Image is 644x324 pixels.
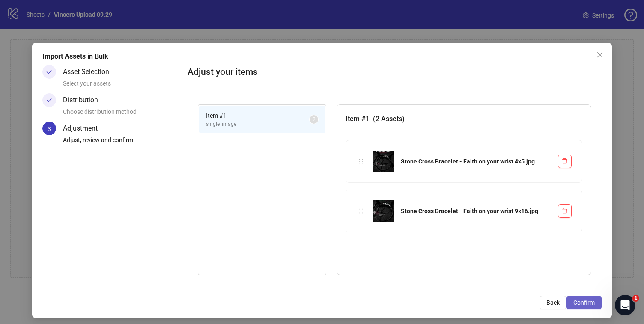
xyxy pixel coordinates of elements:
[562,158,568,164] span: delete
[546,299,560,306] span: Back
[356,157,366,166] div: holder
[63,93,105,107] div: Distribution
[63,65,116,79] div: Asset Selection
[206,120,310,128] span: single_image
[206,111,310,120] span: Item # 1
[596,51,603,58] span: close
[310,115,318,124] sup: 2
[46,69,52,75] span: check
[540,296,566,309] button: Back
[566,296,602,309] button: Confirm
[188,65,601,79] h2: Adjust your items
[63,122,104,135] div: Adjustment
[358,158,364,164] span: holder
[558,204,572,218] button: Delete
[615,295,635,315] iframe: Intercom live chat
[48,125,51,132] span: 3
[373,200,394,222] img: Stone Cross Bracelet - Faith on your wrist 9x16.jpg
[632,295,639,302] span: 1
[42,51,602,62] div: Import Assets in Bulk
[63,135,180,150] div: Adjust, review and confirm
[46,97,52,103] span: check
[313,116,316,122] span: 2
[401,206,551,216] div: Stone Cross Bracelet - Faith on your wrist 9x16.jpg
[573,299,595,306] span: Confirm
[63,79,180,93] div: Select your assets
[358,208,364,214] span: holder
[373,115,405,123] span: ( 2 Assets )
[63,107,180,122] div: Choose distribution method
[562,208,568,214] span: delete
[593,48,607,62] button: Close
[558,155,572,168] button: Delete
[356,206,366,216] div: holder
[346,113,582,124] h3: Item # 1
[373,151,394,172] img: Stone Cross Bracelet - Faith on your wrist 4x5.jpg
[401,157,551,166] div: Stone Cross Bracelet - Faith on your wrist 4x5.jpg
